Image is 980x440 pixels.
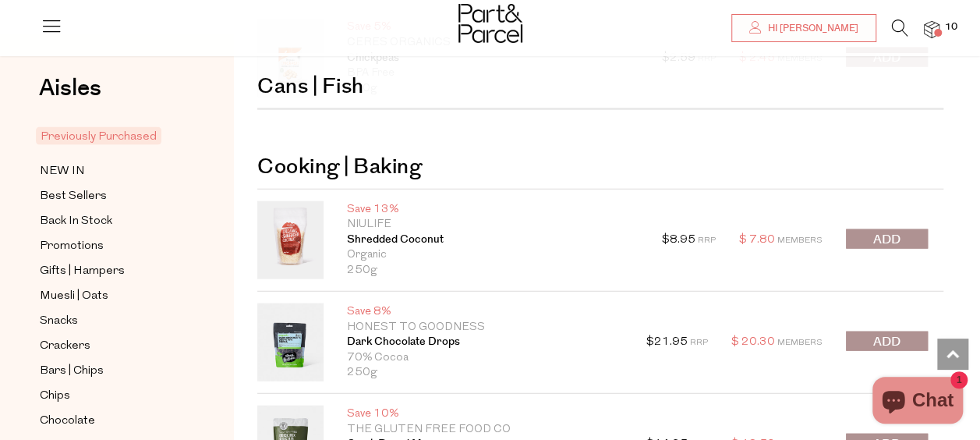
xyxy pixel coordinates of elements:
[347,304,623,320] p: Save 8%
[40,411,182,431] a: Chocolate
[40,161,182,181] a: NEW IN
[40,236,182,256] a: Promotions
[257,54,943,110] h2: Cans | Fish
[347,350,623,366] p: 70% Cocoa
[40,386,182,406] a: Chips
[40,186,182,206] a: Best Sellers
[40,286,182,306] a: Muesli | Oats
[777,339,823,347] span: Members
[40,362,104,381] span: Bars | Chips
[40,237,104,256] span: Promotions
[749,234,775,246] span: 7.80
[698,236,716,245] span: RRP
[36,127,161,145] span: Previously Purchased
[670,234,695,246] span: 8.95
[347,365,623,381] p: 250g
[347,217,639,232] p: Niulife
[777,236,823,245] span: Members
[40,211,182,231] a: Back In Stock
[654,336,688,348] span: 21.95
[39,71,101,105] span: Aisles
[347,263,639,279] p: 250g
[39,76,101,115] a: Aisles
[40,127,182,146] a: Previously Purchased
[40,187,107,206] span: Best Sellers
[40,336,182,356] a: Crackers
[40,361,182,381] a: Bars | Chips
[40,162,85,181] span: NEW IN
[347,247,639,263] p: Organic
[347,406,623,422] p: Save 10%
[347,232,639,248] a: Shredded Coconut
[731,14,876,42] a: Hi [PERSON_NAME]
[40,312,78,331] span: Snacks
[347,335,623,350] a: Dark Chocolate Drops
[40,262,125,281] span: Gifts | Hampers
[941,20,961,34] span: 10
[40,261,182,281] a: Gifts | Hampers
[40,287,108,306] span: Muesli | Oats
[347,320,623,335] p: Honest to Goodness
[40,311,182,331] a: Snacks
[739,234,747,246] span: $
[646,336,654,348] span: $
[347,422,623,438] p: The Gluten Free Food Co
[347,202,639,218] p: Save 13%
[741,336,775,348] span: 20.30
[40,212,112,231] span: Back In Stock
[868,377,968,428] inbox-online-store-chat: Shopify online store chat
[662,234,670,246] span: $
[690,339,708,347] span: RRP
[731,336,739,348] span: $
[40,337,90,356] span: Crackers
[40,412,95,431] span: Chocolate
[257,133,943,190] h2: Cooking | Baking
[924,21,939,37] a: 10
[458,4,522,43] img: Part&Parcel
[40,387,70,406] span: Chips
[764,22,858,35] span: Hi [PERSON_NAME]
